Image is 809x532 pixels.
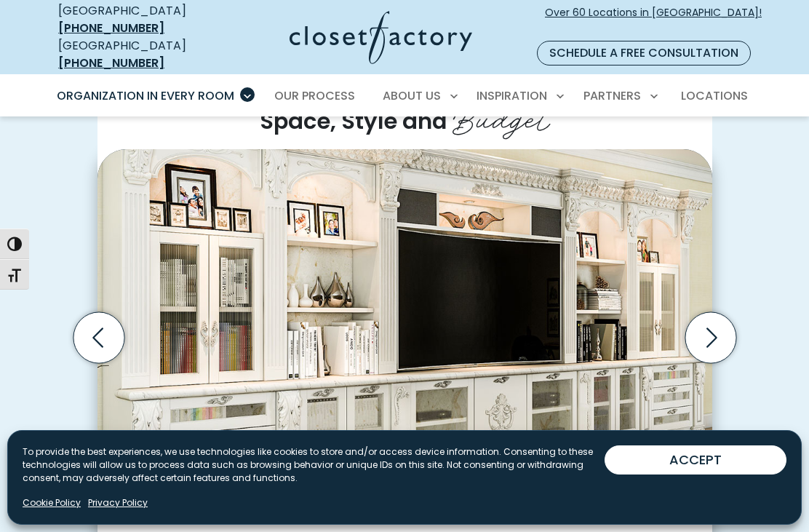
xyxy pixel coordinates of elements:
[545,5,762,36] span: Over 60 Locations in [GEOGRAPHIC_DATA]!
[23,445,605,485] p: To provide the best experiences, we use technologies like cookies to store and/or access device i...
[47,76,762,116] nav: Primary Menu
[680,306,742,369] button: Next slide
[260,106,447,137] span: Space, Style and
[274,87,355,104] span: Our Process
[57,87,234,104] span: Organization in Every Room
[383,87,441,104] span: About Us
[477,87,547,104] span: Inspiration
[58,20,164,36] a: [PHONE_NUMBER]
[23,496,81,509] a: Cookie Policy
[97,149,712,484] img: Traditional white entertainment center with ornate crown molding, fluted pilasters, built-in shel...
[583,87,641,104] span: Partners
[58,2,217,37] div: [GEOGRAPHIC_DATA]
[88,496,148,509] a: Privacy Policy
[681,87,748,104] span: Locations
[58,55,164,71] a: [PHONE_NUMBER]
[68,306,130,369] button: Previous slide
[290,11,472,64] img: Closet Factory Logo
[605,445,786,475] button: ACCEPT
[58,37,217,72] div: [GEOGRAPHIC_DATA]
[537,41,751,65] a: Schedule a Free Consultation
